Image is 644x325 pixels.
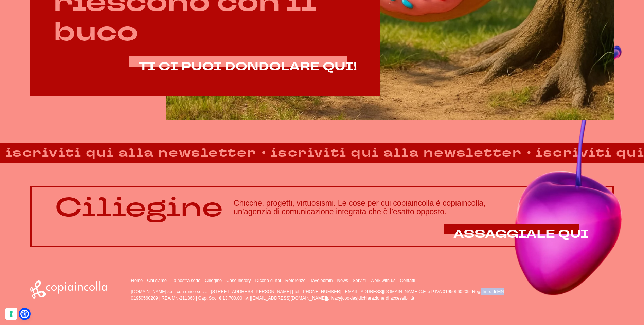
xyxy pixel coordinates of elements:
[285,278,306,283] a: Referenze
[400,278,415,283] a: Contatti
[139,60,357,73] a: TI CI PUOI DONDOLARE QUI!
[147,278,167,283] a: Chi siamo
[353,278,366,283] a: Servizi
[358,295,414,301] a: dichiarazione di accessibilità
[342,295,357,301] a: cookies
[251,295,326,301] a: [EMAIL_ADDRESS][DOMAIN_NAME]
[131,288,517,302] p: [DOMAIN_NAME] s.r.l. con unico socio | [STREET_ADDRESS][PERSON_NAME] | tel. [PHONE_NUMBER] | C.F....
[255,278,281,283] a: Dicono di noi
[55,193,223,222] p: Ciliegine
[344,289,418,294] a: [EMAIL_ADDRESS][DOMAIN_NAME]
[205,278,222,283] a: Ciliegine
[234,199,589,216] h3: Chicche, progetti, virtuosismi. Le cose per cui copiaincolla è copiaincolla, un'agenzia di comuni...
[265,144,528,162] strong: iscriviti qui alla newsletter
[327,295,341,301] a: privacy
[370,278,395,283] a: Work with us
[226,278,251,283] a: Case history
[131,278,143,283] a: Home
[337,278,348,283] a: News
[310,278,333,283] a: Tavolobrain
[453,228,589,240] a: ASSAGGIALE QUI
[20,310,29,318] a: Open Accessibility Menu
[453,226,589,242] span: ASSAGGIALE QUI
[5,308,17,320] button: Le tue preferenze relative al consenso per le tecnologie di tracciamento
[171,278,200,283] a: La nostra sede
[139,59,357,74] span: TI CI PUOI DONDOLARE QUI!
